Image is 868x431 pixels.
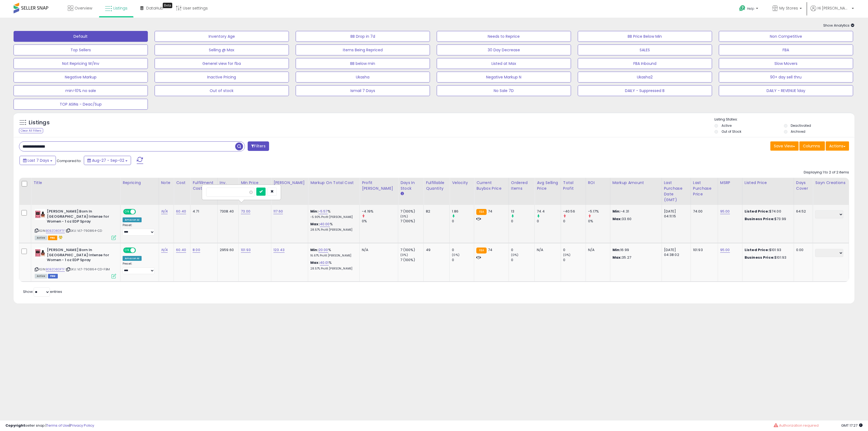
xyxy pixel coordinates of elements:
div: 7 (100%) [400,209,423,214]
button: Listed at Max [437,58,571,69]
button: Generel view for fba [155,58,289,69]
button: Save View [770,141,799,151]
div: Displaying 1 to 2 of 2 items [804,170,849,175]
span: All listings currently available for purchase on Amazon [35,236,47,240]
div: Preset: [123,223,155,236]
b: [PERSON_NAME] Born In [GEOGRAPHIC_DATA] Intense for Women - 1 oz EDP Spray [47,248,113,264]
div: -5.17% [588,209,610,214]
strong: Min: [612,209,621,214]
p: 28.57% Profit [PERSON_NAME] [310,228,355,232]
strong: Min: [612,247,621,252]
div: 13 [511,209,534,214]
img: 41rC-lakKML._SL40_.jpg [35,248,46,258]
a: 95.00 [720,247,730,253]
span: Last 7 Days [28,158,49,163]
div: Ordered Items [511,180,532,191]
div: 74.00 [693,209,714,214]
div: Fulfillable Quantity [426,180,447,191]
span: Show Analytics [823,23,854,28]
div: Note [161,180,172,186]
span: | SKU: VLT-790864-CD-FBM [66,267,110,271]
b: Min: [310,247,318,252]
button: Top Sellers [14,45,148,55]
p: 16.67% Profit [PERSON_NAME] [310,254,355,258]
button: Actions [826,141,849,151]
div: Inv. value [220,180,236,191]
button: DAILY - REVENUE 1day [719,85,853,96]
div: Profit [PERSON_NAME] [362,180,396,191]
div: 7 (100%) [400,248,423,252]
a: B0BZD8DFTF [46,229,65,233]
button: Negative Markup N [437,72,571,83]
a: 95.00 [720,209,730,214]
div: Last Purchase Date (GMT) [664,180,688,203]
div: 0 [563,219,586,224]
span: My Stores [779,5,798,11]
span: DataHub [146,5,163,11]
p: -4.31 [612,209,658,214]
a: -5.57 [318,209,328,214]
div: Listed Price [745,180,792,186]
b: Max: [310,260,320,265]
button: min>10% no sale [14,85,148,96]
span: 74 [488,247,492,252]
button: FBA Inbound [578,58,712,69]
div: N/A [537,248,557,252]
div: 1.86 [452,209,474,214]
div: Days Cover [796,180,811,191]
a: 20.00 [318,247,328,253]
div: Current Buybox Price [476,180,506,191]
div: 0 [563,248,586,252]
span: Compared to: [57,158,82,163]
div: -40.56 [563,209,586,214]
div: 7 (100%) [400,219,423,224]
small: (0%) [452,253,459,257]
span: Show: entries [23,289,62,294]
div: % [310,222,355,232]
div: Last Purchase Price [693,180,716,197]
span: OFF [135,210,144,214]
span: OFF [135,248,144,253]
button: Last 7 Days [20,156,56,165]
div: [DATE] 04:38:02 [664,248,687,257]
h5: Listings [29,119,50,126]
p: 16.99 [612,248,658,252]
label: Deactivated [791,123,811,128]
button: Not Repricing W/Inv [14,58,148,69]
th: The percentage added to the cost of goods (COGS) that forms the calculator for Min & Max prices. [308,178,360,205]
button: 90+ day sell thru [719,72,853,83]
div: % [310,260,355,270]
span: 74 [488,209,492,214]
b: Min: [310,209,318,214]
button: SALES [578,45,712,55]
a: B0BZD8DFTF [46,267,65,272]
div: ASIN: [35,248,116,278]
a: 73.00 [241,209,250,214]
a: N/A [161,209,168,214]
div: $73.99 [745,217,790,221]
div: 64.52 [796,209,809,214]
small: (0%) [400,214,408,218]
label: Archived [791,129,805,134]
button: Negative Markup [14,72,148,83]
div: N/A [588,248,606,252]
div: 7308.40 [220,209,234,214]
i: hazardous material [57,235,63,239]
button: Out of stock [155,85,289,96]
div: $74.00 [745,209,790,214]
b: Business Price: [745,255,774,260]
div: 0 [537,219,561,224]
div: % [310,209,355,219]
p: 33.60 [612,217,658,221]
button: DAILY - Suppressed B [578,85,712,96]
th: CSV column name: cust_attr_1_MSRP [718,178,742,205]
div: ROI [588,180,608,186]
button: BB below min [296,58,430,69]
small: (0%) [400,253,408,257]
div: 49 [426,248,445,252]
div: 0 [511,248,534,252]
button: Non Competitive [719,31,853,42]
div: 0.00 [796,248,809,252]
div: 2959.60 [220,248,234,252]
button: Columns [799,141,825,151]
